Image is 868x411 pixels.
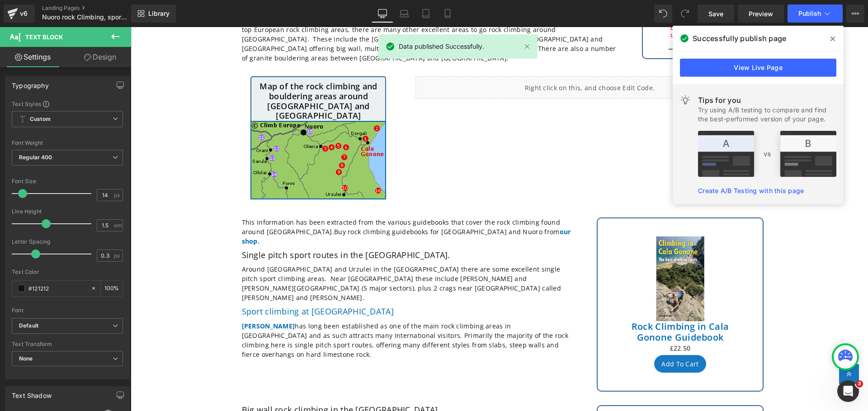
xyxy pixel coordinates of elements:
[111,200,440,218] a: our shop.
[111,237,446,275] p: Around [GEOGRAPHIC_DATA] and Urzulei in the [GEOGRAPHIC_DATA] there are some excellent single pit...
[101,281,123,296] div: %
[738,5,784,23] a: Preview
[19,355,33,362] b: None
[437,5,458,23] a: Mobile
[846,5,864,23] button: More
[111,378,446,388] h2: Big wall rock climbing in the [GEOGRAPHIC_DATA]
[19,322,38,330] i: Default
[121,55,255,93] h2: Map of the rock climbing and bouldering areas around [GEOGRAPHIC_DATA] and [GEOGRAPHIC_DATA]
[111,295,165,303] a: [PERSON_NAME]
[12,269,123,275] div: Text Color
[698,187,804,194] a: Create A/B Testing with this page
[676,5,694,23] button: Redo
[524,328,575,346] button: Add To Cart
[111,294,446,332] p: has long been established as one of the main rock climbing areas in [GEOGRAPHIC_DATA] and as such...
[12,341,123,347] div: Text Transform
[12,208,123,215] div: Line Height
[114,192,122,198] span: px
[148,9,170,18] span: Library
[42,14,129,21] span: Nuoro rock Climbing, sport climbing and bouldering, [GEOGRAPHIC_DATA]
[837,380,859,402] iframe: Intercom live chat
[680,59,836,77] a: View Live Page
[19,154,52,161] b: Regular 400
[539,316,560,326] span: £22.50
[693,33,786,44] span: Successfully publish page
[798,10,821,17] span: Publish
[654,5,672,23] button: Undo
[788,5,843,23] button: Publish
[12,239,123,245] div: Letter Spacing
[856,380,863,388] span: 3
[111,223,446,233] h2: Single pitch sport routes in the [GEOGRAPHIC_DATA].
[12,178,123,185] div: Font Size
[698,106,836,124] div: Try using A/B testing to compare and find the best-performed version of your page.
[12,387,52,399] div: Text Shadow
[12,307,123,314] div: Font
[18,8,29,19] div: v6
[114,253,122,259] span: px
[25,33,63,41] span: Text Block
[399,42,484,51] span: Data published Successfully.
[111,279,264,290] a: Sport climbing at [GEOGRAPHIC_DATA]
[483,294,617,316] a: Rock Climbing in Cala Gonone Guidebook
[680,95,691,106] img: light.svg
[698,95,836,106] div: Tips for you
[111,190,446,219] p: This information has been extracted from the various guidebooks that cover the rock climbing foun...
[12,140,123,146] div: Font Weight
[67,47,133,67] a: Design
[393,5,415,23] a: Laptop
[12,100,123,107] div: Text Styles
[12,77,49,89] div: Typography
[698,131,836,177] img: tip.png
[30,115,51,123] b: Custom
[708,9,723,18] span: Save
[372,5,393,23] a: Desktop
[114,222,122,228] span: em
[415,5,437,23] a: Tablet
[131,5,176,23] a: New Library
[28,283,86,293] input: Color
[42,5,146,12] a: Landing Pages
[4,5,35,23] a: v6
[120,94,255,172] img: Map of the rock climbing and bouldering areas around Nuoro and Cala Gonone
[509,209,590,294] img: Rock Climbing in Cala Gonone Guidebook
[749,9,773,18] span: Preview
